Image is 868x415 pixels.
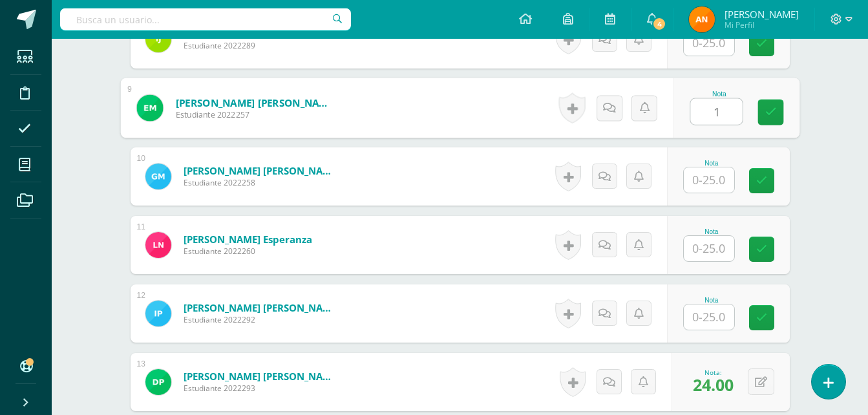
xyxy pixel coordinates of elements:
[652,17,666,31] span: 4
[184,370,339,383] a: [PERSON_NAME] [PERSON_NAME]
[690,99,742,125] input: 0-25.0
[683,297,740,304] div: Nota
[690,90,748,98] div: Nota
[145,232,171,258] img: 7d44da2ed59e2e07a3a77ce03da3f5e2.png
[184,233,312,246] a: [PERSON_NAME] Esperanza
[145,27,171,52] img: a88ca787290b190733949a1566f738b8.png
[684,30,734,56] input: 0-25.0
[725,19,799,30] span: Mi Perfil
[725,8,799,21] span: [PERSON_NAME]
[683,160,740,167] div: Nota
[184,40,339,51] span: Estudiante 2022289
[175,96,335,109] a: [PERSON_NAME] [PERSON_NAME]
[184,177,339,188] span: Estudiante 2022258
[136,94,163,121] img: 6b2265fe79377de6c3b5253d7a76ef55.png
[184,164,339,177] a: [PERSON_NAME] [PERSON_NAME]
[145,369,171,395] img: e2eba998d453e62cc360d9f73343cee3.png
[145,301,171,326] img: d72ece5849e75a8ab3d9f762b2869359.png
[184,246,312,257] span: Estudiante 2022260
[689,6,715,32] img: 3a38ccc57df8c3e4ccb5f83e14a3f63e.png
[145,164,171,189] img: 3f04ad6732a55c609928c1be9b80ace6.png
[184,383,339,394] span: Estudiante 2022293
[184,314,339,325] span: Estudiante 2022292
[175,109,335,121] span: Estudiante 2022257
[693,374,734,396] span: 24.00
[184,301,339,314] a: [PERSON_NAME] [PERSON_NAME]
[693,368,734,377] div: Nota:
[684,236,734,261] input: 0-25.0
[683,228,740,235] div: Nota
[684,304,734,330] input: 0-25.0
[684,167,734,193] input: 0-25.0
[60,8,351,30] input: Busca un usuario...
